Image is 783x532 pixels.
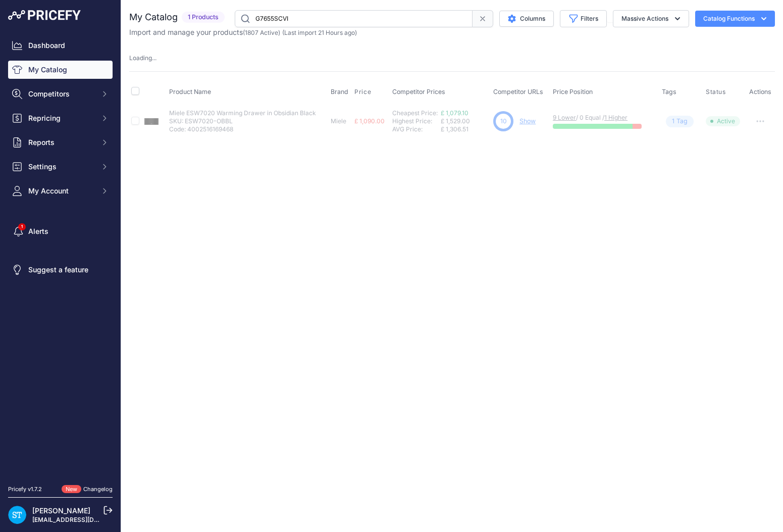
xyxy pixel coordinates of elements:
span: £ 1,529.00 [441,117,470,125]
span: 1 Products [182,12,225,23]
span: Tags [662,88,676,95]
span: Price [354,88,371,96]
h2: My Catalog [129,10,178,24]
div: Pricefy v1.7.2 [8,485,42,494]
img: Pricefy Logo [8,10,81,20]
p: Code: 4002516169468 [169,125,316,133]
span: Competitor Prices [392,88,445,95]
a: 1807 Active [245,29,278,36]
input: Search [235,10,473,27]
span: Product Name [169,88,211,95]
a: Dashboard [8,36,113,55]
span: Actions [749,88,771,95]
a: £ 1,079.10 [441,109,468,117]
button: Settings [8,158,113,176]
a: 9 Lower [553,114,576,121]
span: (Last import 21 Hours ago) [282,29,357,36]
span: Brand [331,88,348,95]
a: Cheapest Price: [392,109,438,117]
button: Massive Actions [613,10,689,27]
nav: Sidebar [8,36,113,473]
span: Price Position [553,88,593,95]
div: £ 1,306.51 [441,125,489,133]
span: Settings [28,162,94,172]
p: Miele ESW7020 Warming Drawer in Obsidian Black [169,109,316,117]
p: / 0 Equal / [553,114,652,122]
span: ... [152,54,156,62]
span: 10 [500,117,507,126]
p: Miele [331,117,350,125]
span: Competitor URLs [493,88,543,95]
span: 1 [672,117,674,126]
span: Active [706,116,740,126]
span: My Account [28,186,94,196]
button: Repricing [8,109,113,127]
a: Show [519,117,536,125]
span: Repricing [28,113,94,123]
button: Columns [499,11,554,27]
p: Import and manage your products [129,27,357,37]
span: Competitors [28,89,94,99]
button: Catalog Functions [695,11,775,27]
span: Reports [28,137,94,148]
span: Tag [666,116,694,127]
div: AVG Price: [392,125,441,133]
span: Status [706,88,726,96]
a: Suggest a feature [8,261,113,279]
a: My Catalog [8,61,113,79]
button: Competitors [8,85,113,103]
button: Reports [8,133,113,152]
button: Filters [560,10,607,27]
div: Highest Price: [392,117,441,125]
a: 1 Higher [604,114,628,121]
span: ( ) [243,29,280,36]
button: Price [354,88,373,96]
span: £ 1,090.00 [354,117,385,125]
a: Alerts [8,222,113,240]
p: SKU: ESW7020-OBBL [169,117,316,125]
a: [PERSON_NAME] [32,506,90,515]
a: Changelog [83,486,113,493]
button: Status [706,88,728,96]
span: Loading [129,54,156,62]
a: [EMAIL_ADDRESS][DOMAIN_NAME] [32,516,138,523]
button: My Account [8,182,113,200]
span: New [62,485,81,494]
